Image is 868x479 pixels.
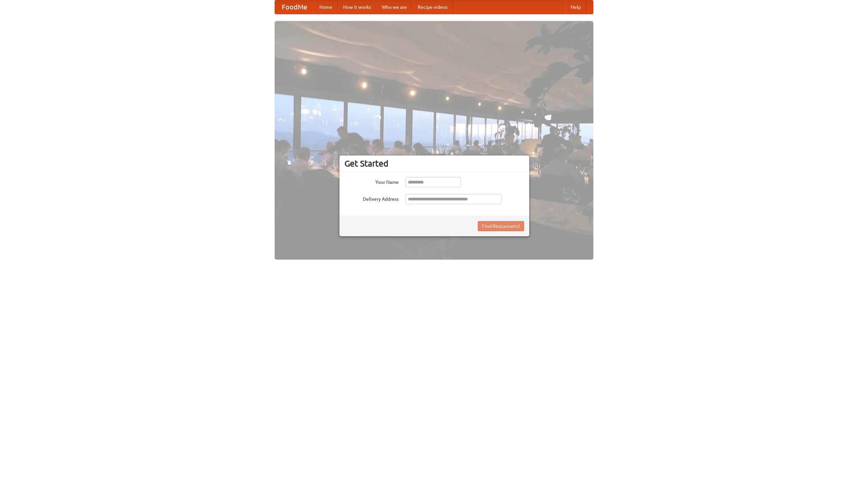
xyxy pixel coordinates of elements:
a: Help [565,0,586,14]
button: Find Restaurants! [478,221,524,231]
label: Delivery Address [344,194,399,202]
a: FoodMe [275,0,314,14]
a: Home [314,0,338,14]
h3: Get Started [344,158,524,169]
a: How it works [338,0,376,14]
a: Recipe videos [412,0,453,14]
a: Who we are [376,0,412,14]
label: Your Name [344,177,399,186]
